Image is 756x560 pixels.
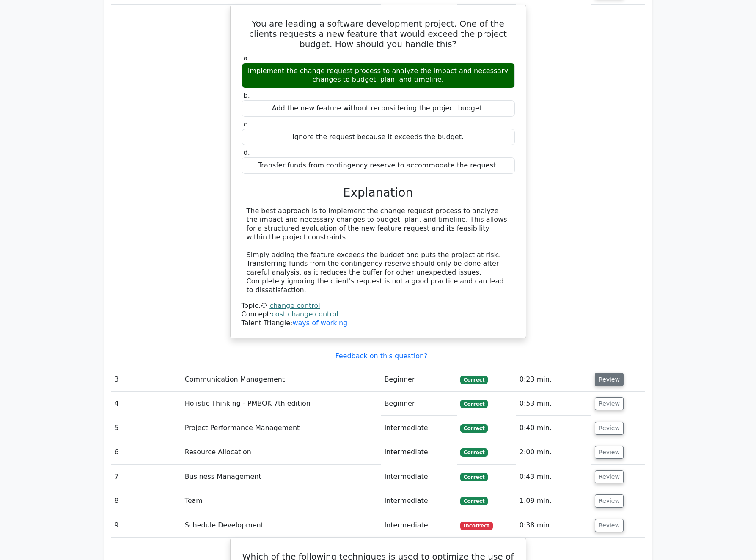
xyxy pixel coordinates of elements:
td: Schedule Development [181,513,381,538]
td: Intermediate [381,513,457,538]
td: Resource Allocation [181,440,381,464]
button: Review [595,494,624,508]
button: Review [595,373,624,386]
span: Correct [460,376,488,384]
span: Correct [460,473,488,481]
span: Correct [460,497,488,505]
td: Intermediate [381,465,457,489]
div: Implement the change request process to analyze the impact and necessary changes to budget, plan,... [242,63,515,88]
td: Intermediate [381,489,457,513]
span: Incorrect [460,522,493,530]
a: change control [269,302,320,310]
td: 0:40 min. [516,416,591,440]
span: Correct [460,400,488,408]
h3: Explanation [247,186,510,200]
td: Team [181,489,381,513]
td: 6 [111,440,181,464]
a: Feedback on this question? [335,352,427,360]
button: Review [595,470,624,483]
td: 5 [111,416,181,440]
td: 0:53 min. [516,392,591,416]
td: 0:38 min. [516,513,591,538]
td: 7 [111,465,181,489]
a: cost change control [272,310,338,318]
button: Review [595,446,624,459]
span: a. [244,54,250,62]
a: ways of working [292,319,347,327]
div: Transfer funds from contingency reserve to accommodate the request. [242,157,515,174]
td: Beginner [381,368,457,392]
h5: You are leading a software development project. One of the clients requests a new feature that wo... [241,19,516,49]
td: 4 [111,392,181,416]
div: Add the new feature without reconsidering the project budget. [242,100,515,117]
td: Beginner [381,392,457,416]
td: 3 [111,368,181,392]
td: 9 [111,513,181,538]
div: Ignore the request because it exceeds the budget. [242,129,515,145]
span: c. [244,120,250,128]
td: 0:23 min. [516,368,591,392]
td: Communication Management [181,368,381,392]
button: Review [595,422,624,435]
td: Intermediate [381,440,457,464]
td: 0:43 min. [516,465,591,489]
td: Holistic Thinking - PMBOK 7th edition [181,392,381,416]
span: Correct [460,424,488,433]
td: 1:09 min. [516,489,591,513]
button: Review [595,397,624,410]
div: Concept: [242,310,515,319]
td: Business Management [181,465,381,489]
button: Review [595,519,624,532]
span: b. [244,91,250,99]
div: Talent Triangle: [242,302,515,328]
td: 8 [111,489,181,513]
span: d. [244,148,250,156]
div: The best approach is to implement the change request process to analyze the impact and necessary ... [247,207,510,295]
td: Intermediate [381,416,457,440]
span: Correct [460,448,488,457]
td: 2:00 min. [516,440,591,464]
td: Project Performance Management [181,416,381,440]
div: Topic: [242,302,515,310]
